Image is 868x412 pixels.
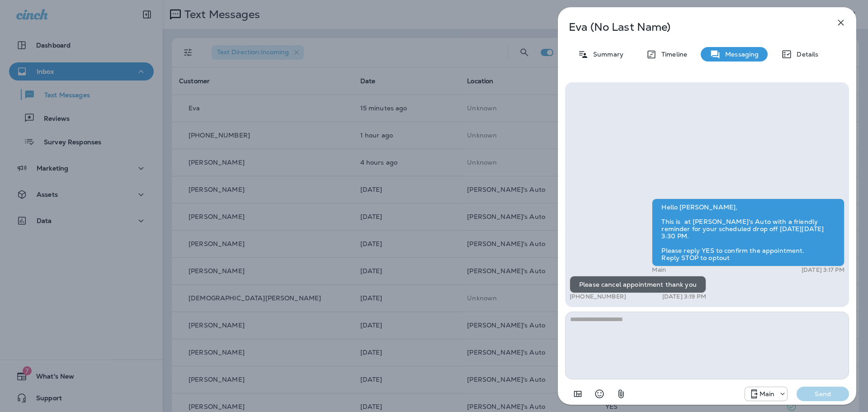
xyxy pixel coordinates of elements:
p: Summary [589,51,623,58]
p: Timeline [657,51,687,58]
p: Main [652,266,666,274]
p: [DATE] 3:19 PM [662,293,706,300]
p: Eva (No Last Name) [569,21,816,33]
p: [DATE] 3:17 PM [802,266,844,274]
p: Details [792,51,818,58]
div: Hello [PERSON_NAME], This is at [PERSON_NAME]'s Auto with a friendly reminder for your scheduled ... [652,199,844,266]
p: Messaging [721,51,759,58]
p: Main [759,390,775,398]
p: [PHONE_NUMBER] [570,293,626,300]
button: Add in a premade template [569,385,587,403]
button: Select an emoji [590,385,609,403]
div: Please cancel appointment thank you [570,276,706,293]
div: +1 (941) 231-4423 [745,388,788,399]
